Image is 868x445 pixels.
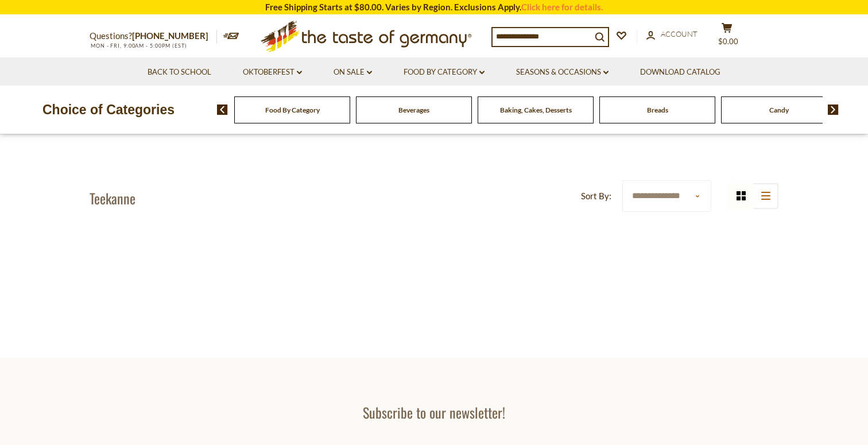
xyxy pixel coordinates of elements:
[646,28,697,41] a: Account
[265,106,320,114] a: Food By Category
[132,30,208,41] a: [PHONE_NUMBER]
[581,189,611,203] label: Sort By:
[500,106,572,114] a: Baking, Cakes, Desserts
[521,2,603,12] a: Click here for details.
[90,189,135,207] h1: Teekanne
[647,106,668,114] a: Breads
[404,66,485,79] a: Food By Category
[334,66,372,79] a: On Sale
[217,105,228,115] img: previous arrow
[90,42,187,49] span: MON - FRI, 9:00AM - 5:00PM (EST)
[266,404,602,421] h3: Subscribe to our newsletter!
[398,106,429,114] a: Beverages
[243,66,302,79] a: Oktoberfest
[661,29,697,38] span: Account
[90,29,217,44] p: Questions?
[828,105,839,115] img: next arrow
[710,22,744,51] button: $0.00
[769,106,789,114] a: Candy
[640,66,720,79] a: Download Catalog
[516,66,609,79] a: Seasons & Occasions
[718,37,738,46] span: $0.00
[148,66,211,79] a: Back to School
